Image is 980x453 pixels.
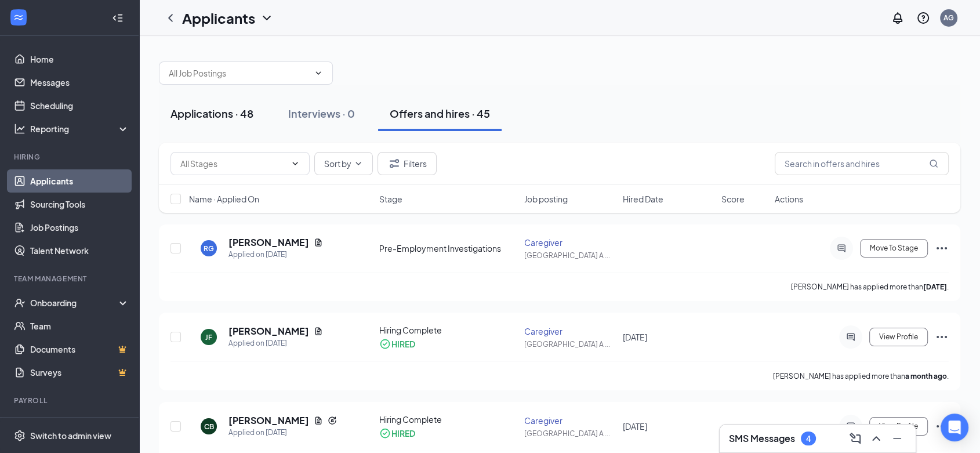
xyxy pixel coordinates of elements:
h5: [PERSON_NAME] [228,325,309,338]
a: DocumentsCrown [30,338,129,361]
div: Hiring [14,152,127,162]
a: Applicants [30,169,129,193]
div: Reporting [30,123,130,135]
a: Sourcing Tools [30,193,129,216]
button: Minimize [888,429,906,448]
a: SurveysCrown [30,361,129,384]
svg: UserCheck [14,297,26,309]
div: JF [205,332,212,342]
span: Actions [775,193,803,205]
a: Talent Network [30,239,129,262]
svg: Document [314,238,323,247]
div: Open Intercom Messenger [941,414,968,441]
button: Filter Filters [378,152,437,175]
div: Interviews · 0 [288,106,355,121]
div: HIRED [391,338,415,350]
span: [DATE] [623,332,647,342]
div: CB [204,422,214,432]
div: AG [943,13,954,23]
svg: Analysis [14,123,26,135]
b: [DATE] [923,282,947,291]
div: HIRED [391,427,415,439]
input: All Stages [180,157,286,170]
h5: [PERSON_NAME] [228,236,309,249]
button: View Profile [869,417,928,436]
svg: ActiveChat [834,244,848,253]
svg: Document [314,327,323,336]
svg: Reapply [328,416,337,425]
svg: CheckmarkCircle [379,427,391,439]
b: a month ago [905,372,947,380]
div: Hiring Complete [379,324,517,336]
svg: ChevronDown [260,11,274,25]
div: Offers and hires · 45 [390,106,490,121]
svg: MagnifyingGlass [929,159,938,168]
svg: QuestionInfo [916,11,930,25]
h1: Applicants [182,8,255,28]
div: Hiring Complete [379,414,517,425]
div: Applications · 48 [170,106,253,121]
span: Stage [379,193,402,205]
button: ChevronUp [867,429,885,448]
div: [GEOGRAPHIC_DATA] A ... [524,251,616,260]
span: View Profile [879,422,918,430]
svg: ChevronDown [291,159,300,168]
span: [DATE] [623,421,647,432]
svg: ComposeMessage [848,432,862,445]
svg: Notifications [891,11,905,25]
svg: WorkstreamLogo [13,12,24,23]
a: Home [30,48,129,71]
svg: ActiveChat [844,422,858,431]
span: Score [721,193,745,205]
div: Pre-Employment Investigations [379,242,517,254]
div: Applied on [DATE] [228,338,323,349]
a: Team [30,314,129,338]
svg: ChevronDown [314,68,323,78]
svg: Document [314,416,323,425]
div: Caregiver [524,237,616,248]
div: Team Management [14,274,127,284]
span: Hired Date [623,193,663,205]
div: Caregiver [524,415,616,426]
input: Search in offers and hires [775,152,949,175]
button: Sort byChevronDown [314,152,373,175]
svg: Settings [14,430,26,441]
div: Payroll [14,396,127,405]
a: PayrollCrown [30,413,129,436]
button: ComposeMessage [846,429,865,448]
svg: CheckmarkCircle [379,338,391,350]
div: Applied on [DATE] [228,427,337,438]
div: [GEOGRAPHIC_DATA] A ... [524,339,616,349]
div: Switch to admin view [30,430,111,441]
svg: Filter [387,157,401,171]
svg: ActiveChat [844,332,858,342]
div: Applied on [DATE] [228,249,323,260]
div: Caregiver [524,325,616,337]
p: [PERSON_NAME] has applied more than . [791,282,949,292]
span: View Profile [879,333,918,341]
span: Sort by [324,160,351,168]
svg: Collapse [112,12,124,24]
input: All Job Postings [169,67,309,79]
svg: Ellipses [935,419,949,433]
div: 4 [806,434,811,444]
svg: ChevronLeft [164,11,177,25]
div: RG [204,244,214,253]
h5: [PERSON_NAME] [228,414,309,427]
svg: Ellipses [935,330,949,344]
a: Messages [30,71,129,94]
div: Onboarding [30,297,119,309]
svg: Minimize [890,432,904,445]
a: Job Postings [30,216,129,239]
div: [GEOGRAPHIC_DATA] A ... [524,429,616,438]
span: Move To Stage [870,244,918,252]
button: View Profile [869,328,928,346]
span: Job posting [524,193,568,205]
span: Name · Applied On [189,193,259,205]
button: Move To Stage [860,239,928,258]
p: [PERSON_NAME] has applied more than . [773,371,949,381]
h3: SMS Messages [729,432,795,445]
svg: Ellipses [935,241,949,255]
svg: ChevronDown [354,159,363,168]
